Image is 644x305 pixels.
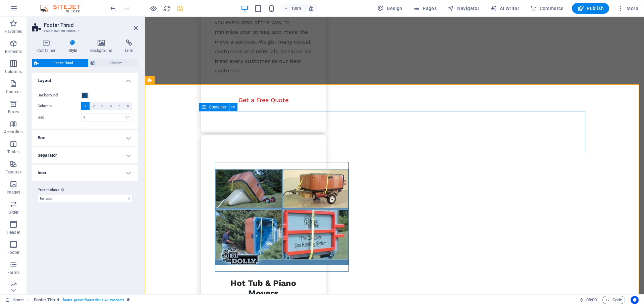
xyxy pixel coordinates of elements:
[81,102,90,110] button: 1
[109,4,117,12] button: undo
[577,5,604,12] span: Publish
[291,4,302,12] h6: 100%
[38,91,81,99] label: Background
[115,102,124,110] button: 5
[5,296,24,304] a: Click to cancel selection. Double-click to open Pages
[617,5,638,12] span: More
[163,4,171,12] button: reload
[38,116,81,119] label: Gap
[44,28,124,34] h3: Preset #ed-981906985
[90,102,98,110] button: 2
[120,40,138,54] h4: Link
[93,102,95,110] span: 2
[281,4,305,12] button: 100%
[7,270,19,275] p: Forms
[34,296,59,304] span: Click to select. Double-click to edit
[97,59,136,67] span: Element
[602,296,625,304] button: Code
[375,3,405,14] button: Design
[586,296,597,304] span: 00 00
[631,296,639,304] button: Usercentrics
[38,186,132,194] label: Preset class
[614,3,641,14] button: More
[6,89,21,94] p: Content
[572,3,609,14] button: Publish
[127,102,129,110] span: 6
[413,5,437,12] span: Pages
[32,165,138,181] h4: Icon
[411,3,439,14] button: Pages
[605,296,622,304] span: Code
[8,109,19,115] p: Boxes
[591,297,592,302] span: :
[7,230,20,235] p: Header
[579,296,597,304] h6: Session time
[38,102,81,110] label: Columns
[5,69,22,74] p: Columns
[118,102,120,110] span: 5
[124,102,132,110] button: 6
[41,59,86,67] span: Footer Thrud
[377,5,402,12] span: Design
[176,5,184,12] i: Save (Ctrl+S)
[110,102,112,110] span: 4
[487,3,522,14] button: AI Writer
[447,5,479,12] span: Navigator
[7,149,19,155] p: Tables
[34,296,130,304] nav: breadcrumb
[32,147,138,163] h4: Separator
[84,102,86,110] span: 1
[127,298,130,302] i: This element is a customizable preset
[89,59,138,67] button: Element
[101,102,103,110] span: 3
[176,4,184,12] button: save
[5,49,22,54] p: Elements
[530,5,564,12] span: Commerce
[149,4,157,12] button: Click here to leave preview mode and continue editing
[7,250,19,255] p: Footer
[490,5,519,12] span: AI Writer
[32,130,138,146] h4: Box
[107,102,115,110] button: 4
[39,4,89,12] img: Editor Logo
[209,105,226,109] span: Container
[308,5,314,11] i: On resize automatically adjust zoom level to fit chosen device.
[163,5,171,12] i: Reload page
[527,3,567,14] button: Commerce
[5,169,21,175] p: Features
[8,210,19,215] p: Slider
[62,296,124,304] span: . footer .preset-footer-thrud-v3-transport
[32,73,138,85] h4: Layout
[63,40,85,54] h4: Style
[32,40,63,54] h4: Container
[32,59,88,67] button: Footer Thrud
[98,102,107,110] button: 3
[4,129,23,135] p: Accordion
[85,40,120,54] h4: Background
[5,29,22,34] p: Favorites
[109,5,117,12] i: Undo: columns ((2, 2, 1) -> (1, 2, 1)) (Ctrl+Z)
[445,3,482,14] button: Navigator
[7,189,20,195] p: Images
[44,22,138,28] h2: Footer Thrud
